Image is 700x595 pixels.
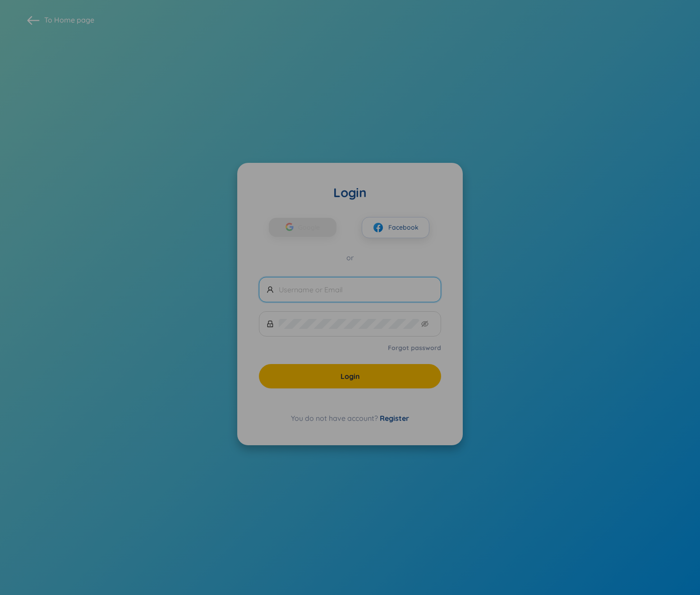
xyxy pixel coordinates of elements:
[267,320,274,327] span: lock
[380,414,409,423] a: Register
[373,222,384,233] img: facebook
[259,184,441,201] div: Login
[259,253,441,263] div: or
[362,217,429,238] button: facebookFacebook
[269,218,336,237] button: Google
[279,285,433,295] input: Username or Email
[421,320,428,327] span: eye-invisible
[259,364,441,388] button: Login
[388,343,441,352] a: Forgot password
[259,413,441,424] div: You do not have account?
[54,15,94,24] a: Home page
[388,222,419,232] span: Facebook
[267,286,274,293] span: user
[298,218,324,237] span: Google
[341,371,360,381] span: Login
[44,15,94,25] span: To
